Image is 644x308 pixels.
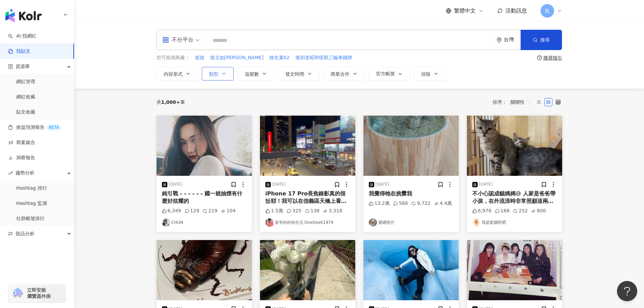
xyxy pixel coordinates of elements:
[265,218,273,227] img: KOL Avatar
[493,97,534,108] div: 排序：
[245,71,259,77] span: 追蹤數
[269,54,290,61] span: 維生素b2
[305,208,320,214] div: 138
[472,208,492,214] div: 6,978
[16,78,35,85] a: 網紅管理
[5,9,42,22] img: logo
[8,139,35,146] a: 商案媒合
[210,54,264,62] button: 挺立如[PERSON_NAME]
[8,155,35,161] a: 洞察報告
[434,200,452,207] div: 4.4萬
[617,281,637,301] iframe: Help Scout Beacon - Open
[210,54,264,61] span: 挺立如[PERSON_NAME]
[363,116,459,176] img: post-image
[369,190,453,197] div: 我覺得牠在挑釁我
[195,54,205,62] button: 挺拔
[545,7,550,15] span: 凱
[265,218,350,227] a: KOL Avatar壹哥的科技生活 OneGeek1979
[16,200,47,207] a: Hashtag 監測
[8,171,13,175] span: rise
[16,185,47,192] a: Hashtag 排行
[504,37,521,43] div: 台灣
[331,71,350,77] span: 商業合作
[16,94,35,100] a: 網紅收藏
[421,71,431,77] span: 排除
[323,208,342,214] div: 3,318
[195,54,205,61] span: 挺拔
[411,200,430,207] div: 9,722
[202,208,217,214] div: 219
[369,218,377,227] img: KOL Avatar
[531,208,546,214] div: 800
[16,165,34,181] span: 趨勢分析
[467,240,562,300] img: post-image
[295,54,353,62] button: 復刻老昭和怪獸三輪車鐵牌
[164,71,183,77] span: 內容形式
[16,215,45,222] a: 社群帳號排行
[265,190,350,205] div: iPhone 17 Pro長焦錄影真的很扯耶！我可以在信義區天橋上看到有人被加油…⛽️
[260,240,355,300] img: post-image
[510,97,531,108] span: 關聯性
[209,71,218,77] span: 類型
[369,218,453,227] a: KOL Avatar愛睏熊仔
[11,288,24,299] img: chrome extension
[260,116,355,176] img: post-image
[497,38,502,43] span: environment
[169,182,183,187] div: [DATE]
[238,67,274,80] button: 追蹤數
[8,48,30,55] a: 找貼文
[467,116,562,176] img: post-image
[324,67,365,80] button: 商業合作
[369,200,390,207] div: 13.2萬
[472,190,557,205] div: 不小心認成貓媽媽😅 人家是爸爸帶小孩，在外流浪時非常照顧這兩隻幼貓被誤以為是貓媽媽 結果有蛋蛋😳 黑虎斑是小男生 白襪子是小女生 約三個月大 貓爸爸這兩天會送紮
[162,190,246,205] div: 純引戰 - - - - - - 國一就抽煙有什麼好炫耀的
[472,218,557,227] a: KOL Avatar我是鬆獅阿肥
[479,182,493,187] div: [DATE]
[287,208,302,214] div: 325
[162,218,246,227] a: KOL AvatarCHUN
[8,124,62,131] a: 效益預測報告BETA
[162,218,170,227] img: KOL Avatar
[278,67,319,80] button: 發文時間
[221,208,236,214] div: 104
[16,226,34,241] span: 競品分析
[363,240,459,300] img: post-image
[185,208,199,214] div: 129
[9,284,66,302] a: chrome extension立即安裝 瀏覽器外掛
[537,55,542,60] span: question-circle
[265,208,283,214] div: 1.5萬
[272,182,286,187] div: [DATE]
[162,34,193,45] div: 不分平台
[513,208,528,214] div: 252
[157,67,198,80] button: 內容形式
[285,71,304,77] span: 發文時間
[157,99,185,105] div: 共 筆
[376,71,395,76] span: 官方帳號
[202,67,234,80] button: 類型
[369,67,410,80] button: 官方帳號
[414,67,446,80] button: 排除
[495,208,510,214] div: 168
[269,54,290,62] button: 維生素b2
[162,208,181,214] div: 6,349
[505,7,527,14] span: 活動訊息
[157,116,252,176] img: post-image
[543,55,562,61] div: 搜尋指引
[393,200,408,207] div: 588
[157,240,252,300] img: post-image
[540,37,550,43] span: 搜尋
[472,218,480,227] img: KOL Avatar
[454,7,476,15] span: 繁體中文
[295,54,352,61] span: 復刻老昭和怪獸三輪車鐵牌
[376,182,389,187] div: [DATE]
[16,109,35,116] a: 貼文收藏
[16,59,30,74] span: 資源庫
[161,99,180,105] span: 1,000+
[521,30,562,50] button: 搜尋
[27,287,51,299] span: 立即安裝 瀏覽器外掛
[157,54,190,61] span: 您可能感興趣：
[162,37,169,43] span: appstore
[8,33,37,40] a: searchAI 找網紅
